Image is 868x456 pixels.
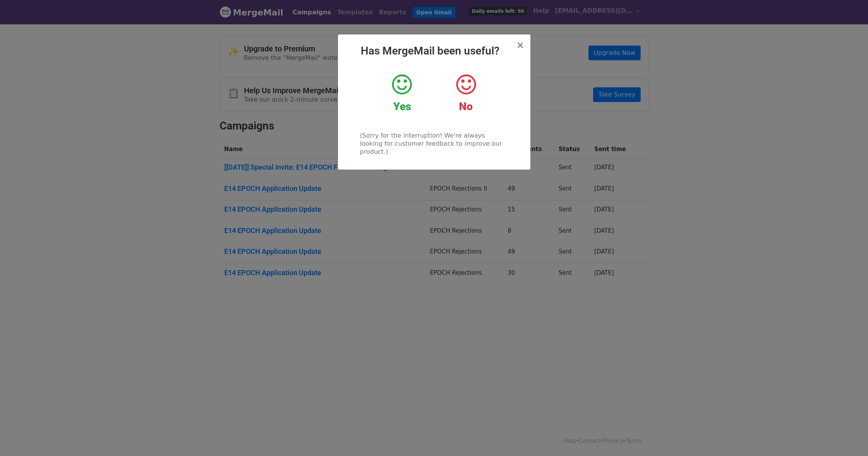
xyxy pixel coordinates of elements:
[344,44,524,58] h2: Has MergeMail been useful?
[393,100,411,113] strong: Yes
[440,73,492,113] a: No
[516,41,524,50] button: Close
[376,73,428,113] a: Yes
[829,419,868,456] iframe: Chat Widget
[516,40,524,51] span: ×
[459,100,473,113] strong: No
[360,131,508,156] p: (Sorry for the interruption! We're always looking for customer feedback to improve our product.)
